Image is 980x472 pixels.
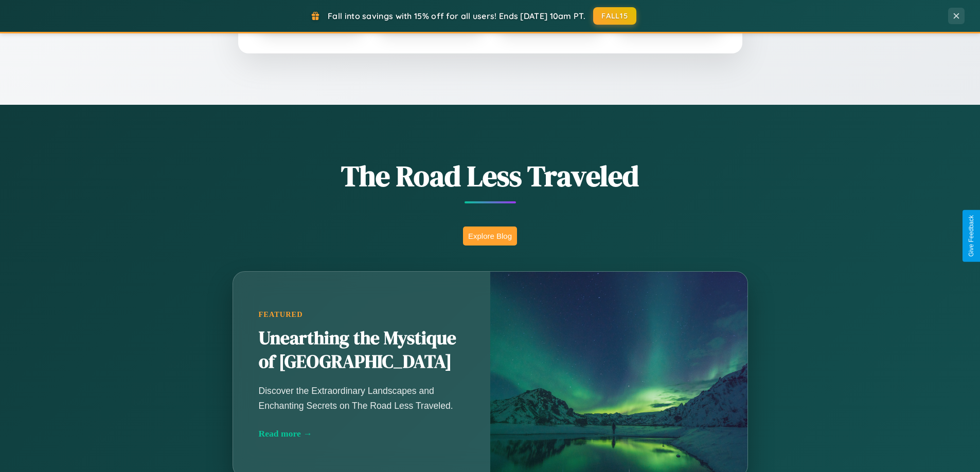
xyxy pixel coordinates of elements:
h2: Unearthing the Mystique of [GEOGRAPHIC_DATA] [259,327,465,374]
button: Explore Blog [463,226,517,246]
button: FALL15 [593,7,636,25]
div: Read more → [259,428,465,439]
div: Give Feedback [968,215,975,257]
p: Discover the Extraordinary Landscapes and Enchanting Secrets on The Road Less Traveled. [259,384,465,412]
span: Fall into savings with 15% off for all users! Ends [DATE] 10am PT. [328,11,585,21]
h1: The Road Less Traveled [182,156,799,196]
div: Featured [259,310,465,319]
